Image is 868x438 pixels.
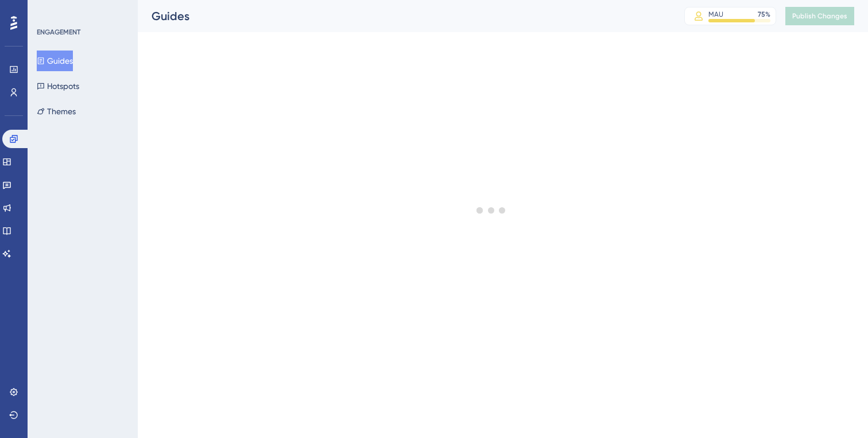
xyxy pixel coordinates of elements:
div: Guides [152,8,656,24]
button: Publish Changes [785,7,854,25]
div: 75 % [758,10,770,19]
button: Themes [37,101,76,122]
span: Publish Changes [792,11,847,21]
button: Hotspots [37,76,79,96]
div: MAU [708,10,723,19]
div: ENGAGEMENT [37,28,80,37]
button: Guides [37,51,73,71]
